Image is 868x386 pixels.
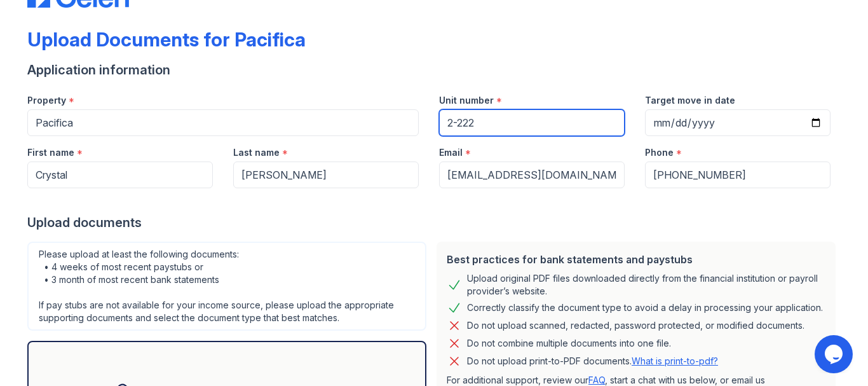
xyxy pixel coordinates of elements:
[467,318,804,333] div: Do not upload scanned, redacted, password protected, or modified documents.
[447,252,825,267] div: Best practices for bank statements and paystubs
[467,336,671,351] div: Do not combine multiple documents into one file.
[233,146,280,159] label: Last name
[645,146,674,159] label: Phone
[27,214,841,231] div: Upload documents
[27,242,426,331] div: Please upload at least the following documents: • 4 weeks of most recent paystubs or • 3 month of...
[27,28,306,51] div: Upload Documents for Pacifica
[467,300,823,315] div: Correctly classify the document type to avoid a delay in processing your application.
[27,146,74,159] label: First name
[27,61,841,79] div: Application information
[645,94,735,107] label: Target move in date
[467,272,825,298] div: Upload original PDF files downloaded directly from the financial institution or payroll provider’...
[439,146,463,159] label: Email
[439,94,494,107] label: Unit number
[815,335,855,373] iframe: chat widget
[467,355,718,368] p: Do not upload print-to-PDF documents.
[632,355,718,366] a: What is print-to-pdf?
[27,94,66,107] label: Property
[588,375,605,385] a: FAQ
